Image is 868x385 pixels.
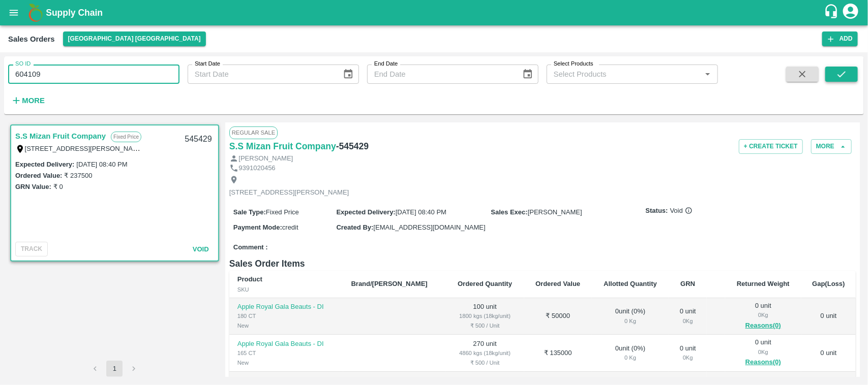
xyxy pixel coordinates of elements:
[454,348,516,358] div: 4860 kgs (18kg/unit)
[646,206,668,216] label: Status:
[237,348,335,358] div: 165 CT
[85,361,143,377] nav: pagination navigation
[600,316,661,326] div: 0 Kg
[677,307,699,326] div: 0 unit
[106,361,123,377] button: page 1
[238,164,275,173] p: 9391020456
[63,31,206,46] button: Select DC
[733,320,794,332] button: Reasons(0)
[811,139,852,154] button: More
[229,139,336,153] a: S.S Mizan Fruit Company
[670,206,693,216] span: Void
[374,60,398,68] label: End Date
[111,132,141,142] p: Fixed Price
[822,31,858,46] button: Add
[733,357,794,368] button: Reasons(0)
[454,358,516,367] div: ₹ 500 / Unit
[64,172,92,179] label: ₹ 237500
[178,127,218,151] div: 545429
[518,65,537,84] button: Choose date
[604,280,657,287] b: Allotted Quantity
[76,161,127,168] label: [DATE] 08:40 PM
[15,130,106,143] a: S.S Mizan Fruit Company
[739,139,803,154] button: + Create Ticket
[25,3,46,23] img: logo
[2,1,25,24] button: open drawer
[233,223,282,231] label: Payment Mode :
[491,208,528,216] label: Sales Exec :
[25,144,145,152] label: [STREET_ADDRESS][PERSON_NAME]
[737,280,790,287] b: Returned Weight
[15,161,74,168] label: Expected Delivery :
[524,335,592,372] td: ₹ 135000
[458,280,512,287] b: Ordered Quantity
[266,208,299,216] span: Fixed Price
[8,65,179,84] input: Enter SO ID
[237,311,335,320] div: 180 CT
[233,243,268,252] label: Comment :
[237,285,335,294] div: SKU
[454,321,516,330] div: ₹ 500 / Unit
[233,208,266,216] label: Sale Type :
[195,60,220,68] label: Start Date
[237,275,262,283] b: Product
[373,223,485,231] span: [EMAIL_ADDRESS][DOMAIN_NAME]
[237,321,335,330] div: New
[193,245,209,253] span: Void
[15,172,62,179] label: Ordered Value:
[229,126,278,139] span: Regular Sale
[8,33,55,46] div: Sales Orders
[535,280,580,287] b: Ordered Value
[842,2,860,23] div: account of current user
[524,298,592,335] td: ₹ 50000
[15,60,31,68] label: SO ID
[237,339,335,349] p: Apple Royal Gala Beauts - DI
[46,8,103,18] b: Supply Chain
[238,154,293,164] p: [PERSON_NAME]
[812,280,845,287] b: Gap(Loss)
[677,353,699,362] div: 0 Kg
[446,335,524,372] td: 270 unit
[336,223,373,231] label: Created By :
[188,65,335,84] input: Start Date
[8,92,47,109] button: More
[396,208,446,216] span: [DATE] 08:40 PM
[454,311,516,320] div: 1800 kgs (18kg/unit)
[733,310,794,319] div: 0 Kg
[282,223,298,231] span: credit
[550,68,698,81] input: Select Products
[733,301,794,332] div: 0 unit
[600,307,661,326] div: 0 unit ( 0 %)
[600,353,661,362] div: 0 Kg
[351,280,428,287] b: Brand/[PERSON_NAME]
[677,344,699,363] div: 0 unit
[367,65,514,84] input: End Date
[237,358,335,367] div: New
[46,6,824,20] a: Supply Chain
[229,188,349,198] p: [STREET_ADDRESS][PERSON_NAME]
[339,65,358,84] button: Choose date
[554,60,593,68] label: Select Products
[446,298,524,335] td: 100 unit
[528,208,582,216] span: [PERSON_NAME]
[801,335,856,372] td: 0 unit
[677,316,699,326] div: 0 Kg
[824,4,842,22] div: customer-support
[733,338,794,368] div: 0 unit
[701,68,714,81] button: Open
[336,208,395,216] label: Expected Delivery :
[22,97,45,105] strong: More
[229,256,856,271] h6: Sales Order Items
[15,183,51,190] label: GRN Value:
[53,183,63,190] label: ₹ 0
[600,344,661,363] div: 0 unit ( 0 %)
[801,298,856,335] td: 0 unit
[336,139,369,153] h6: - 545429
[237,302,335,312] p: Apple Royal Gala Beauts - DI
[733,347,794,357] div: 0 Kg
[680,280,695,287] b: GRN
